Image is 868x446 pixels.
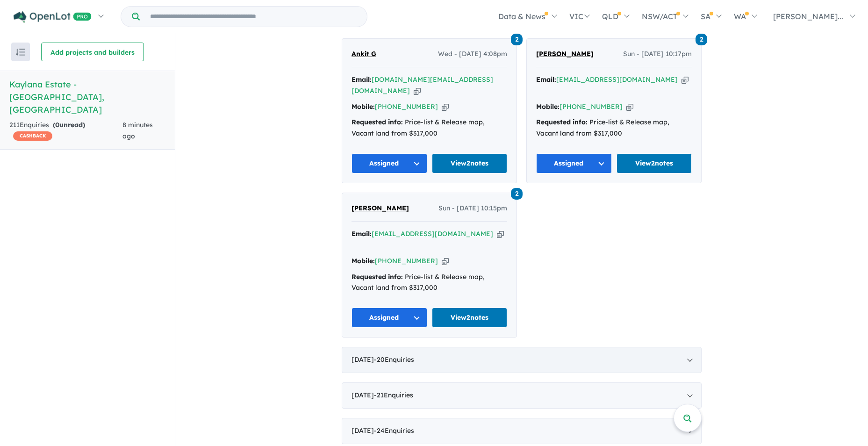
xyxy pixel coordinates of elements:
a: [PHONE_NUMBER] [375,257,438,265]
button: Assigned [352,308,427,328]
button: Assigned [352,153,427,173]
span: 2 [511,188,523,200]
div: Price-list & Release map, Vacant land from $317,000 [352,117,507,139]
span: Sun - [DATE] 10:15pm [438,203,507,214]
div: [DATE] [342,418,702,444]
span: [PERSON_NAME] [536,50,594,58]
span: [PERSON_NAME] [352,204,409,212]
span: Ankit G [352,50,376,58]
a: [PERSON_NAME] [352,203,409,214]
input: Try estate name, suburb, builder or developer [142,7,365,27]
a: [DOMAIN_NAME][EMAIL_ADDRESS][DOMAIN_NAME] [352,75,493,95]
a: Ankit G [352,49,376,60]
button: Assigned [536,153,612,173]
h5: Kaylana Estate - [GEOGRAPHIC_DATA] , [GEOGRAPHIC_DATA] [9,78,165,116]
img: sort.svg [16,49,25,56]
button: Copy [626,102,633,112]
span: CASHBACK [13,131,52,141]
a: [PHONE_NUMBER] [375,102,438,111]
div: [DATE] [342,347,702,373]
span: - 24 Enquir ies [374,426,414,435]
strong: Requested info: [352,273,403,281]
button: Copy [442,256,449,266]
span: - 21 Enquir ies [374,391,413,399]
strong: Email: [352,230,372,238]
a: 2 [696,33,707,45]
span: 2 [696,34,707,45]
strong: Requested info: [352,118,403,126]
img: Openlot PRO Logo White [14,11,92,23]
a: View2notes [617,153,692,173]
button: Add projects and builders [41,43,144,61]
div: [DATE] [342,382,702,409]
a: [EMAIL_ADDRESS][DOMAIN_NAME] [556,75,678,84]
span: Wed - [DATE] 4:08pm [438,49,507,60]
span: 0 [55,121,59,129]
div: Price-list & Release map, Vacant land from $317,000 [352,272,507,294]
strong: Mobile: [352,102,375,111]
strong: Requested info: [536,118,588,126]
strong: Mobile: [352,257,375,265]
span: [PERSON_NAME]... [773,12,843,21]
a: [EMAIL_ADDRESS][DOMAIN_NAME] [372,230,493,238]
span: 8 minutes ago [122,121,153,140]
button: Copy [497,229,504,239]
div: 211 Enquir ies [9,120,122,142]
span: - 20 Enquir ies [374,355,414,364]
button: Copy [414,86,421,96]
a: View2notes [432,308,508,328]
a: View2notes [432,153,508,173]
div: Price-list & Release map, Vacant land from $317,000 [536,117,692,139]
a: 2 [511,187,523,200]
span: Sun - [DATE] 10:17pm [623,49,692,60]
span: 2 [511,34,523,45]
strong: Email: [536,75,556,84]
a: 2 [511,33,523,45]
button: Copy [681,75,689,85]
strong: Mobile: [536,102,560,111]
button: Copy [442,102,449,112]
a: [PHONE_NUMBER] [560,102,623,111]
a: [PERSON_NAME] [536,49,594,60]
strong: ( unread) [53,121,85,129]
strong: Email: [352,75,372,84]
